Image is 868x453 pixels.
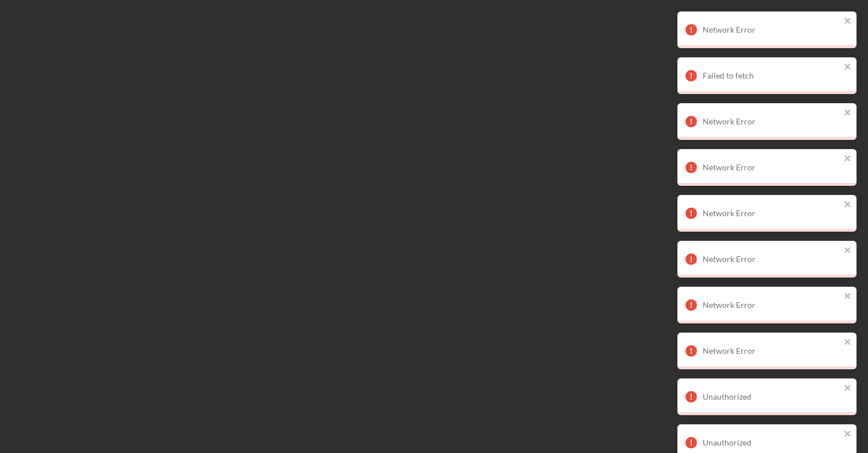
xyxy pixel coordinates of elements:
div: Network Error [703,25,840,34]
button: close [844,429,852,440]
button: close [844,200,852,210]
div: Network Error [703,255,840,264]
div: Network Error [703,117,840,126]
button: close [844,108,852,119]
div: Unauthorized [703,392,840,401]
button: close [844,154,852,165]
div: Network Error [703,163,840,172]
button: close [844,62,852,73]
button: close [844,337,852,348]
div: Network Error [703,209,840,218]
button: close [844,383,852,394]
button: close [844,291,852,302]
div: Network Error [703,300,840,310]
button: close [844,245,852,256]
div: Unauthorized [703,438,840,447]
button: close [844,16,852,27]
div: Network Error [703,346,840,356]
div: Failed to fetch [703,71,840,80]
